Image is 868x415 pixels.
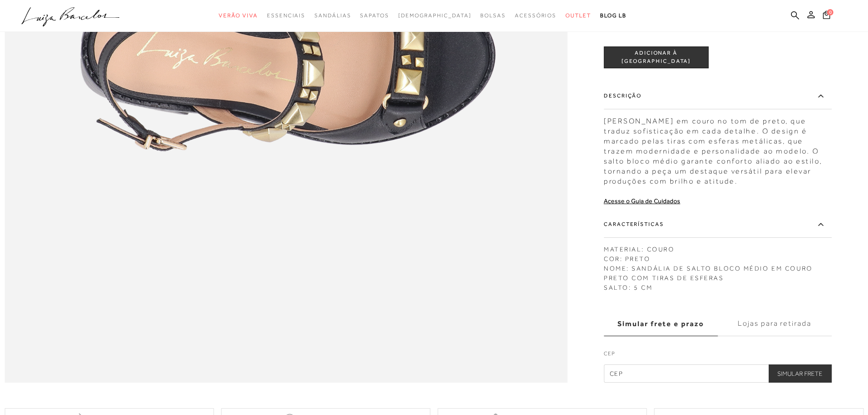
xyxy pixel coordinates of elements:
button: 0 [820,10,833,22]
a: categoryNavScreenReaderText [480,7,506,24]
label: Descrição [604,83,832,109]
a: categoryNavScreenReaderText [360,7,389,24]
label: Lojas para retirada [718,312,832,336]
label: Características [604,211,832,238]
span: Sandálias [314,12,351,19]
a: categoryNavScreenReaderText [565,7,591,24]
span: Essenciais [267,12,305,19]
a: Acesse o Guia de Cuidados [604,197,680,205]
span: Verão Viva [219,12,258,19]
span: 0 [827,9,833,15]
div: [PERSON_NAME] em couro no tom de preto, que traduz sofisticação em cada detalhe. O design é marca... [604,112,832,186]
a: categoryNavScreenReaderText [314,7,351,24]
a: BLOG LB [600,7,627,24]
label: Simular frete e prazo [604,312,718,336]
a: categoryNavScreenReaderText [267,7,305,24]
a: noSubCategoriesText [398,7,472,24]
span: Bolsas [480,12,506,19]
span: BLOG LB [600,12,627,19]
button: Simular Frete [768,364,832,383]
input: CEP [604,364,832,383]
button: ADICIONAR À [GEOGRAPHIC_DATA] [604,46,709,68]
span: ADICIONAR À [GEOGRAPHIC_DATA] [604,50,708,66]
span: [DEMOGRAPHIC_DATA] [398,12,472,19]
span: Outlet [565,12,591,19]
label: CEP [604,349,832,362]
a: categoryNavScreenReaderText [219,7,258,24]
a: categoryNavScreenReaderText [515,7,556,24]
span: Acessórios [515,12,556,19]
span: Sapatos [360,12,389,19]
p: MATERIAL: COURO COR: PRETO NOME: SANDÁLIA DE SALTO BLOCO MÉDIO EM COURO PRETO COM TIRAS DE ESFERA... [604,245,832,292]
